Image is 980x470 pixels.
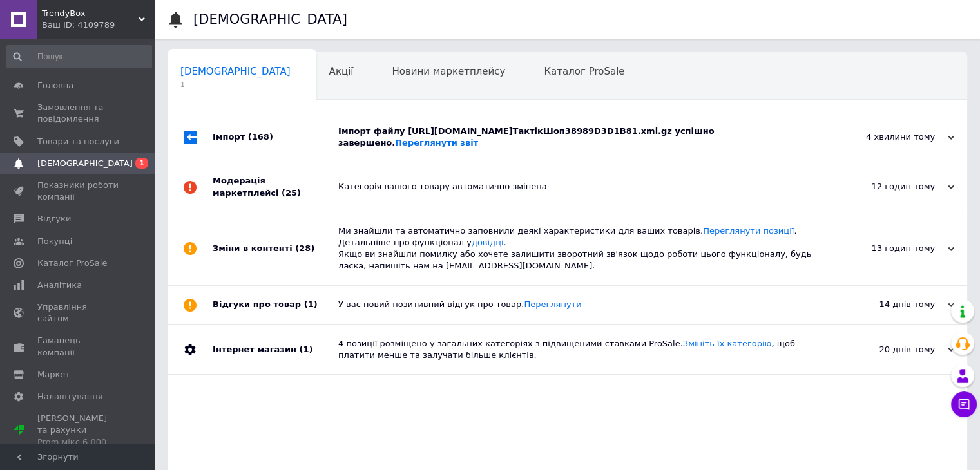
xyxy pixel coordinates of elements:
div: 14 днів тому [825,299,954,310]
span: Новини маркетплейсу [392,66,505,77]
span: Каталог ProSale [544,66,624,77]
span: Замовлення та повідомлення [37,102,119,125]
input: Пошук [6,45,152,68]
div: 4 хвилини тому [825,131,954,143]
span: [PERSON_NAME] та рахунки [37,413,119,448]
div: 20 днів тому [825,344,954,355]
button: Чат з покупцем [951,391,977,417]
span: 1 [135,158,148,169]
div: Відгуки про товар [213,286,338,324]
div: Модерація маркетплейсі [213,162,338,211]
span: (25) [282,188,301,198]
span: (1) [304,299,318,309]
div: 13 годин тому [825,243,954,254]
div: Ми знайшли та автоматично заповнили деякі характеристики для ваших товарів. . Детальніше про функ... [338,225,825,272]
div: Імпорт [213,113,338,162]
span: Гаманець компанії [37,335,119,358]
a: Змініть їх категорію [683,339,772,348]
a: Переглянути позиції [703,226,794,236]
span: Показники роботи компанії [37,180,119,203]
div: Інтернет магазин [213,325,338,374]
span: TrendyBox [42,8,139,19]
span: (1) [299,344,312,354]
div: Prom мікс 6 000 [37,437,119,448]
div: 12 годин тому [825,181,954,193]
div: У вас новий позитивний відгук про товар. [338,299,825,310]
div: 4 позиції розміщено у загальних категоріях з підвищеними ставками ProSale. , щоб платити менше та... [338,338,825,361]
div: Імпорт файлу [URL][DOMAIN_NAME]ТактікШоп38989D3D1B81.xml.gz успішно завершено. [338,126,825,149]
div: Категорія вашого товару автоматично змінена [338,181,825,193]
a: Переглянути звіт [395,138,478,147]
span: Каталог ProSale [37,258,107,269]
span: Маркет [37,369,70,381]
span: (28) [295,243,314,253]
span: [DEMOGRAPHIC_DATA] [180,66,291,77]
span: [DEMOGRAPHIC_DATA] [37,158,133,169]
span: Головна [37,80,73,91]
div: Зміни в контенті [213,212,338,285]
span: Управління сайтом [37,301,119,324]
span: Аналітика [37,279,82,291]
h1: [DEMOGRAPHIC_DATA] [193,12,347,27]
span: Налаштування [37,391,103,402]
span: 1 [180,80,291,89]
span: Покупці [37,236,72,247]
span: Товари та послуги [37,136,119,147]
a: Переглянути [524,299,581,309]
div: Ваш ID: 4109789 [42,19,155,31]
a: довідці [472,238,504,247]
span: Акції [329,66,354,77]
span: (168) [248,132,273,142]
span: Відгуки [37,213,71,225]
